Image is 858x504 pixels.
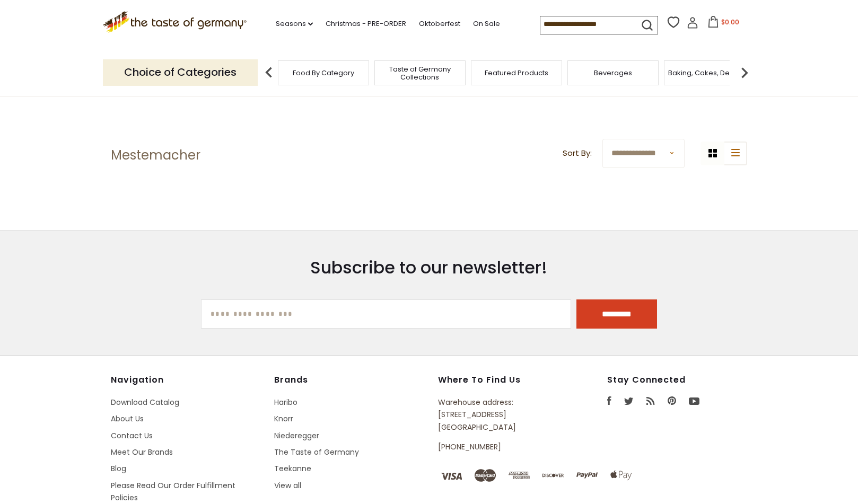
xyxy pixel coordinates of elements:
[111,480,235,503] a: Please Read Our Order Fulfillment Policies
[274,430,319,441] a: Niederegger
[594,69,632,77] a: Beverages
[473,18,500,30] a: On Sale
[274,480,301,491] a: View all
[201,257,657,278] h3: Subscribe to our newsletter!
[607,375,747,385] h4: Stay Connected
[111,397,179,408] a: Download Catalog
[438,375,559,385] h4: Where to find us
[274,463,311,474] a: Teekanne
[485,69,548,77] a: Featured Products
[111,463,126,474] a: Blog
[438,441,559,453] p: [PHONE_NUMBER]
[326,18,406,30] a: Christmas - PRE-ORDER
[438,396,559,434] p: Warehouse address: [STREET_ADDRESS] [GEOGRAPHIC_DATA]
[378,65,462,81] a: Taste of Germany Collections
[103,59,258,85] p: Choice of Categories
[111,430,153,441] a: Contact Us
[274,447,359,457] a: The Taste of Germany
[274,413,293,424] a: Knorr
[111,447,173,457] a: Meet Our Brands
[293,69,354,77] a: Food By Category
[111,147,200,163] h1: Mestemacher
[276,18,313,30] a: Seasons
[258,62,279,83] img: previous arrow
[734,62,755,83] img: next arrow
[274,375,427,385] h4: Brands
[111,413,144,424] a: About Us
[111,375,264,385] h4: Navigation
[721,17,739,26] span: $0.00
[701,16,746,32] button: $0.00
[563,147,592,160] label: Sort By:
[274,397,297,408] a: Haribo
[419,18,460,30] a: Oktoberfest
[668,69,750,77] a: Baking, Cakes, Desserts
